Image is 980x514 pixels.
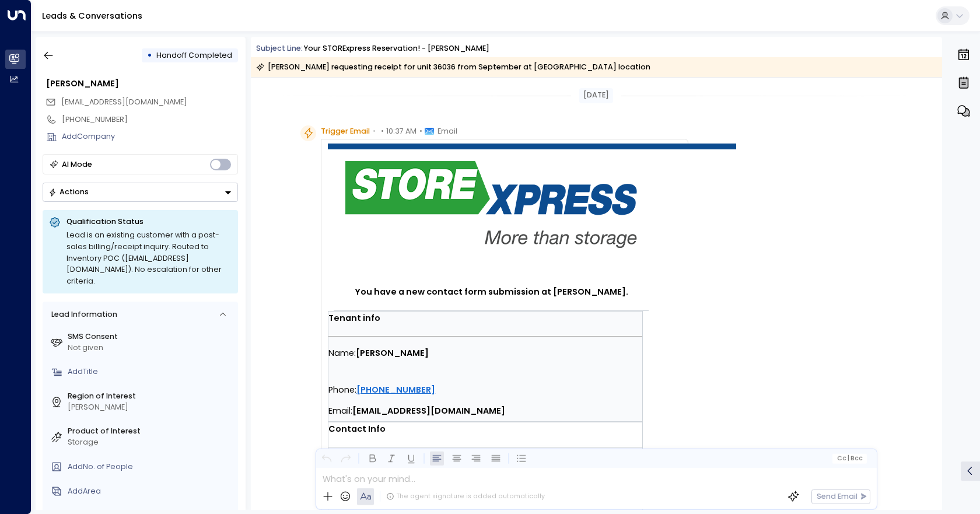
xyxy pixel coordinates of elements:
span: • [419,125,422,137]
div: Lead Information [47,309,117,320]
label: Region of Interest [68,391,234,402]
strong: Tenant info [328,312,380,324]
span: Email: [328,400,352,421]
span: 10:37 AM [386,125,416,137]
div: [PHONE_NUMBER] [62,114,238,125]
span: | [848,455,849,462]
strong: Contact Info [328,423,386,435]
div: Lead is an existing customer with a post-sales billing/receipt inquiry. Routed to Inventory POC (... [66,229,232,287]
span: Phone: [328,379,356,400]
strong: You have a new contact form submission at [PERSON_NAME]. [355,286,628,298]
a: Leads & Conversations [42,10,142,22]
div: AddCompany [62,131,238,142]
span: • [381,125,384,137]
button: Actions [43,183,238,202]
span: Subject Line: [256,43,303,53]
div: Button group with a nested menu [43,183,238,202]
label: SMS Consent [68,331,234,342]
span: [EMAIL_ADDRESS][DOMAIN_NAME] [61,97,187,107]
span: Email [437,125,457,137]
strong: [EMAIL_ADDRESS][DOMAIN_NAME] [352,405,505,417]
span: Name: [328,342,356,363]
div: Actions [48,187,89,197]
div: • [147,46,152,65]
div: The agent signature is added automatically [386,492,545,501]
div: AddNo. of People [68,461,234,473]
strong: [PERSON_NAME] [356,347,429,359]
button: Undo [319,452,334,466]
div: [PERSON_NAME] [46,78,238,90]
label: Product of Interest [68,426,234,437]
span: Handoff Completed [156,50,232,60]
div: Your STORExpress Reservation! - [PERSON_NAME] [304,43,489,54]
span: • [373,125,376,137]
span: Trigger Email [321,125,370,137]
div: Storage [68,437,234,448]
button: Cc|Bcc [832,453,867,463]
div: AddTitle [68,366,234,377]
span: Name: [328,447,356,468]
button: Redo [339,452,353,466]
div: [PERSON_NAME] requesting receipt for unit 36036 from September at [GEOGRAPHIC_DATA] location [256,61,650,73]
a: [PHONE_NUMBER] [356,381,435,398]
div: [DATE] [579,88,613,103]
span: JamesDeweese@northernlitho.com [61,97,187,108]
p: Qualification Status [66,216,232,227]
span: Cc Bcc [836,455,863,462]
div: Not given [68,342,234,354]
img: STORExpress%20logo.png [345,161,637,248]
div: AddArea [68,486,234,497]
div: AI Mode [62,159,92,170]
div: [PERSON_NAME] [68,402,234,413]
